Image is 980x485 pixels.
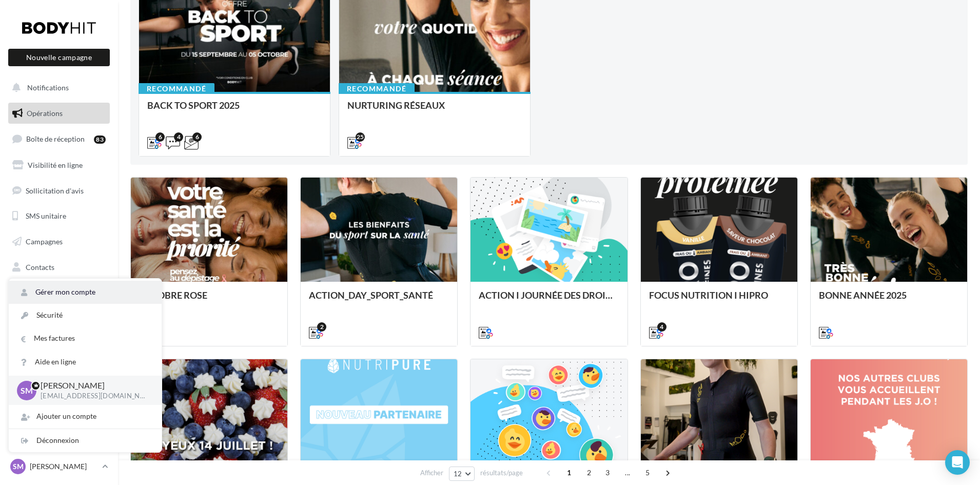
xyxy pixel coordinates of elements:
a: Sécurité [9,304,162,327]
div: BACK TO SPORT 2025 [147,100,322,121]
a: Aide en ligne [9,351,162,374]
span: Notifications [27,83,69,92]
a: SM [PERSON_NAME] [8,457,110,476]
div: 4 [657,322,667,332]
span: résultats/page [480,468,523,478]
span: Visibilité en ligne [28,161,83,169]
span: 2 [581,464,597,481]
a: Campagnes [6,231,112,253]
span: Sollicitation d'avis [26,186,84,195]
a: Calendrier [6,307,112,329]
div: 2 [317,322,326,332]
a: Boîte de réception83 [6,128,112,150]
span: Afficher [420,468,443,478]
a: Visibilité en ligne [6,154,112,176]
a: Gérer mon compte [9,281,162,304]
div: Open Intercom Messenger [945,450,970,475]
a: SMS unitaire [6,205,112,227]
span: ... [619,464,636,481]
a: Mes factures [9,327,162,350]
div: ACTION I JOURNÉE DES DROITS DES FEMMES [479,290,619,311]
div: FOCUS NUTRITION I HIPRO [649,290,789,311]
span: SM [21,384,33,396]
p: [PERSON_NAME] [30,461,98,472]
div: Recommandé [339,83,415,94]
span: 12 [454,470,462,478]
span: Campagnes [26,237,63,246]
div: NURTURING RÉSEAUX [347,100,522,121]
div: Déconnexion [9,429,162,452]
span: SM [13,461,24,472]
span: 5 [639,464,656,481]
span: 3 [599,464,616,481]
div: 6 [192,132,202,142]
a: Contacts [6,257,112,278]
div: Ajouter un compte [9,405,162,428]
div: BONNE ANNÉE 2025 [819,290,959,311]
div: ACTION_DAY_SPORT_SANTÉ [309,290,449,311]
span: 1 [561,464,577,481]
p: [PERSON_NAME] [41,380,145,392]
a: Médiathèque [6,282,112,303]
div: 4 [174,132,183,142]
button: Nouvelle campagne [8,49,110,66]
button: Notifications [6,77,108,99]
div: Recommandé [139,83,214,94]
div: 83 [94,135,106,144]
span: Contacts [26,263,54,271]
div: 6 [155,132,165,142]
div: 25 [356,132,365,142]
a: Opérations [6,103,112,124]
span: Opérations [27,109,63,118]
span: Boîte de réception [26,134,85,143]
button: 12 [449,467,475,481]
span: SMS unitaire [26,211,66,220]
p: [EMAIL_ADDRESS][DOMAIN_NAME] [41,392,145,401]
a: Sollicitation d'avis [6,180,112,202]
div: OCTOBRE ROSE [139,290,279,311]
